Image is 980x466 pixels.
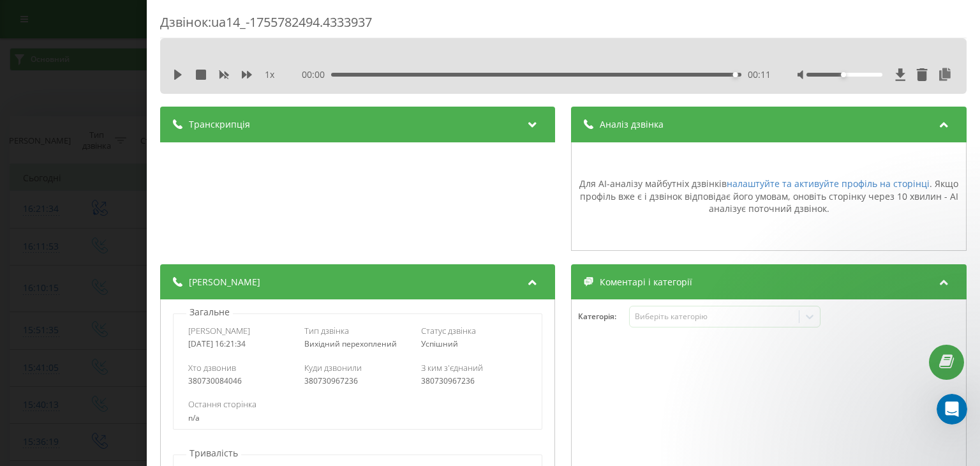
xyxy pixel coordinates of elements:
[305,325,350,336] span: Тип дзвінка
[302,68,332,81] span: 00:00
[160,13,967,38] div: Дзвінок : ua14_-1755782494.4333937
[188,377,295,386] div: 380730084046
[186,447,241,460] p: Тривалість
[421,325,476,336] span: Статус дзвінка
[188,362,236,373] span: Хто дзвонив
[635,312,794,322] div: Виберіть категорію
[188,398,256,410] span: Остання сторінка
[579,312,630,321] h4: Категорія :
[748,68,771,81] span: 00:11
[579,177,960,215] div: Для AI-аналізу майбутніх дзвінків . Якщо профіль вже є і дзвінок відповідає його умовам, оновіть ...
[305,362,362,373] span: Куди дзвонили
[188,414,527,423] div: n/a
[733,72,738,77] div: Accessibility label
[937,394,967,425] iframe: Intercom live chat
[305,338,397,349] span: Вихідний перехоплений
[841,72,846,77] div: Accessibility label
[265,68,274,81] span: 1 x
[189,276,260,289] span: [PERSON_NAME]
[186,306,233,319] p: Загальне
[600,276,693,289] span: Коментарі і категорії
[727,177,930,190] a: налаштуйте та активуйте профіль на сторінці
[600,118,664,131] span: Аналіз дзвінка
[189,118,250,131] span: Транскрипція
[421,362,483,373] span: З ким з'єднаний
[421,377,528,386] div: 380730967236
[188,325,250,336] span: [PERSON_NAME]
[421,338,458,349] span: Успішний
[305,377,412,386] div: 380730967236
[188,340,295,349] div: [DATE] 16:21:34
